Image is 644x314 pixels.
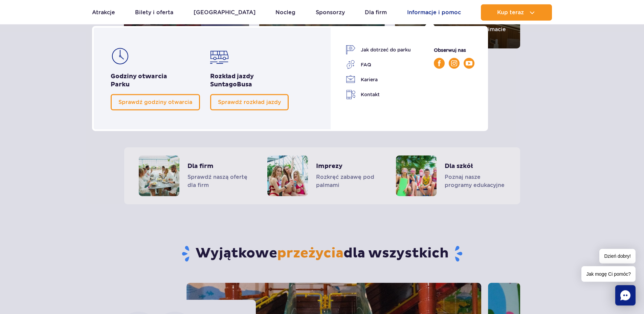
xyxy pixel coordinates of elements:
a: Kontakt [346,90,411,100]
a: Kariera [346,75,411,84]
a: Sponsorzy [316,4,345,21]
span: Jak mogę Ci pomóc? [581,266,636,282]
img: Instagram [451,60,457,66]
span: Sprawdź rozkład jazdy [218,99,281,105]
span: Suntago [210,81,237,88]
img: YouTube [466,61,472,66]
h2: Rozkład jazdy Busa [210,72,289,89]
a: Nocleg [275,4,295,21]
a: FAQ [346,60,411,69]
h2: Godziny otwarcia Parku [111,72,200,89]
span: Kup teraz [497,9,524,16]
a: Dla firm [365,4,387,21]
a: [GEOGRAPHIC_DATA] [194,4,256,21]
a: Bilety i oferta [135,4,173,21]
a: Informacje i pomoc [407,4,461,21]
a: Jak dotrzeć do parku [346,45,411,55]
p: Obserwuj nas [434,46,474,54]
a: Sprawdź rozkład jazdy [210,94,289,110]
span: Sprawdź godziny otwarcia [118,99,192,105]
div: Chat [615,285,636,306]
button: Kup teraz [481,4,552,21]
span: Dzień dobry! [599,249,636,264]
a: Atrakcje [92,4,115,21]
a: Sprawdź godziny otwarcia [111,94,200,110]
img: Facebook [438,60,441,66]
